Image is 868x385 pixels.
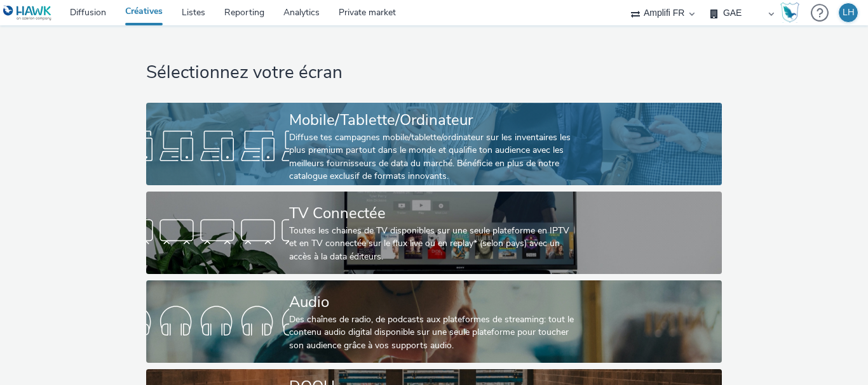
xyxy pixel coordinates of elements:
[146,61,722,85] h1: Sélectionnez votre écran
[146,103,722,185] a: Mobile/Tablette/OrdinateurDiffuse tes campagnes mobile/tablette/ordinateur sur les inventaires le...
[146,192,722,274] a: TV ConnectéeToutes les chaines de TV disponibles sur une seule plateforme en IPTV et en TV connec...
[289,109,574,131] div: Mobile/Tablette/Ordinateur
[780,3,799,23] img: Hawk Academy
[289,131,574,183] div: Diffuse tes campagnes mobile/tablette/ordinateur sur les inventaires les plus premium partout dan...
[780,3,804,23] a: Hawk Academy
[289,313,574,352] div: Des chaînes de radio, de podcasts aux plateformes de streaming: tout le contenu audio digital dis...
[843,3,855,22] div: LH
[289,202,574,225] div: TV Connectée
[289,291,574,313] div: Audio
[3,5,52,21] img: undefined Logo
[146,280,722,363] a: AudioDes chaînes de radio, de podcasts aux plateformes de streaming: tout le contenu audio digita...
[289,225,574,263] div: Toutes les chaines de TV disponibles sur une seule plateforme en IPTV et en TV connectée sur le f...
